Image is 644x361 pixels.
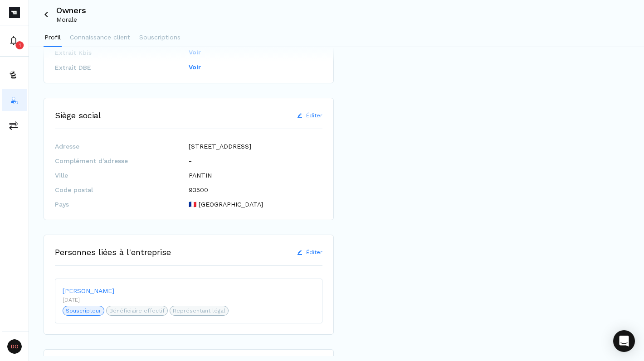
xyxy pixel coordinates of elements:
[55,246,171,258] h3: Personnes liées à l'entreprise
[2,30,27,52] button: 1
[44,29,62,47] button: Profil
[297,246,322,258] button: Éditer
[2,64,27,86] button: funds
[189,156,192,165] p: -
[55,142,189,151] span: Adresse
[109,307,165,315] span: Bénéficiaire effectif
[189,63,201,72] button: Voir
[306,111,322,120] p: Éditer
[2,115,27,136] button: commissions
[63,296,315,304] p: [DATE]
[55,109,101,121] h3: Siège social
[613,330,635,352] div: Open Intercom Messenger
[44,33,61,42] p: Profil
[56,6,86,14] h3: Owners
[173,307,225,315] span: Représentant légal
[56,16,86,23] p: Morale
[70,33,130,42] p: Connaissance client
[9,7,20,18] img: Picto
[9,96,18,105] img: investors
[55,63,189,72] span: Extrait DBE
[189,200,263,209] p: 🇫🇷 [GEOGRAPHIC_DATA]
[63,286,315,296] a: [PERSON_NAME]
[189,142,251,151] p: [STREET_ADDRESS]
[138,29,181,47] button: Souscriptions
[55,156,189,165] span: Complément d'adresse
[189,171,212,180] p: PANTIN
[69,29,131,47] button: Connaissance client
[55,185,189,194] span: Code postal
[9,70,18,79] img: funds
[2,89,27,111] button: investors
[297,110,322,121] button: Éditer
[189,185,208,194] p: 93500
[19,42,21,49] p: 1
[55,200,189,209] span: Pays
[306,248,322,256] p: Éditer
[66,307,101,315] span: Souscripteur
[139,33,181,42] p: Souscriptions
[55,171,189,180] span: Ville
[7,339,22,354] span: DO
[9,121,18,130] img: commissions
